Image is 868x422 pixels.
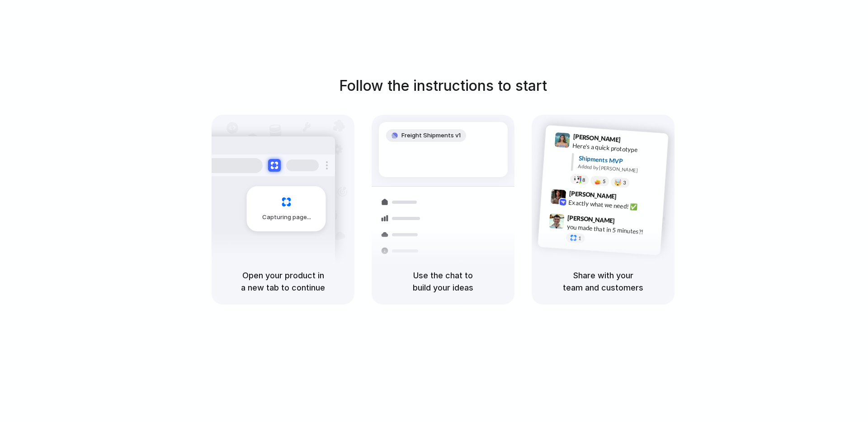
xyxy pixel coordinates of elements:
[542,269,664,294] h5: Share with your team and customers
[603,179,606,184] span: 5
[573,131,621,145] span: [PERSON_NAME]
[569,188,617,202] span: [PERSON_NAME]
[262,213,312,222] span: Capturing page
[401,131,461,140] span: Freight Shipments v1
[578,154,662,169] div: Shipments MVP
[568,198,659,213] div: Exactly what we need! ✅
[572,141,663,156] div: Here's a quick prototype
[623,136,642,147] span: 9:41 AM
[618,217,636,228] span: 9:47 AM
[567,213,615,226] span: [PERSON_NAME]
[582,178,585,183] span: 8
[339,75,547,97] h1: Follow the instructions to start
[566,222,657,238] div: you made that in 5 minutes?!
[222,269,344,294] h5: Open your product in a new tab to continue
[614,179,622,186] div: 🤯
[382,269,504,294] h5: Use the chat to build your ideas
[578,163,661,176] div: Added by [PERSON_NAME]
[619,193,638,204] span: 9:42 AM
[578,236,581,241] span: 1
[623,180,626,185] span: 3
